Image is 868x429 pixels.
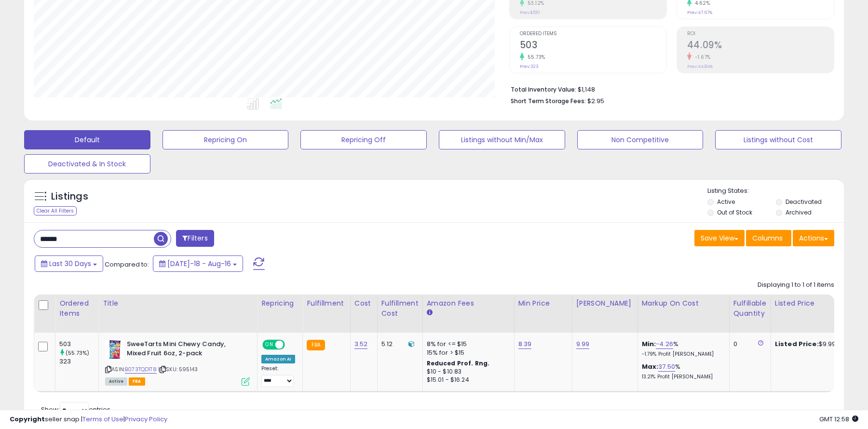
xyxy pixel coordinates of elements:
a: 9.99 [576,339,590,349]
button: Non Competitive [577,130,704,149]
span: $2.95 [587,96,604,106]
div: Clear All Filters [34,206,77,215]
span: | SKU: 595143 [158,365,198,373]
p: Listing States: [707,187,843,196]
div: % [642,362,722,380]
div: % [642,340,722,358]
span: ON [263,341,275,349]
a: 8.39 [518,339,532,349]
div: ASIN: [105,340,250,385]
label: Active [717,198,735,206]
small: -1.67% [692,54,711,61]
div: Fulfillment Cost [381,298,419,319]
button: Columns [746,230,791,246]
a: Terms of Use [82,415,123,424]
span: Ordered Items [520,31,666,37]
button: Listings without Min/Max [439,130,565,149]
th: The percentage added to the cost of goods (COGS) that forms the calculator for Min & Max prices. [637,295,729,333]
a: 3.52 [354,339,368,349]
b: Max: [642,362,659,371]
small: Prev: 323 [520,64,539,69]
span: All listings currently available for purchase on Amazon [105,377,127,386]
button: Default [24,130,150,149]
span: FBA [129,377,145,386]
div: Title [103,298,253,308]
span: Show: entries [41,405,110,414]
span: Last 30 Days [49,259,91,268]
div: Displaying 1 to 1 of 1 items [758,281,834,290]
p: 13.21% Profit [PERSON_NAME] [642,374,722,380]
small: 55.73% [524,54,545,61]
div: Fulfillment [307,298,346,308]
div: Amazon Fees [427,298,510,308]
button: Repricing Off [300,130,427,149]
div: seller snap | | [10,415,167,424]
div: Fulfillable Quantity [733,298,767,319]
span: Compared to: [105,260,149,269]
div: Markup on Cost [642,298,725,308]
div: 323 [59,357,98,366]
img: 51DKFMQBDvL._SL40_.jpg [105,340,124,359]
strong: Copyright [10,415,45,424]
a: Privacy Policy [125,415,167,424]
div: Preset: [261,365,295,387]
div: $10 - $10.83 [427,368,507,376]
div: Listed Price [775,298,858,308]
button: Repricing On [163,130,289,149]
button: Deactivated & In Stock [24,154,150,174]
label: Deactivated [786,198,822,206]
button: Last 30 Days [35,255,103,272]
div: [PERSON_NAME] [576,298,634,308]
button: [DATE]-18 - Aug-16 [153,255,243,272]
small: (55.73%) [66,349,89,357]
div: Amazon AI [261,355,295,363]
h5: Listings [51,190,88,203]
small: Prev: 47.67% [687,10,712,15]
div: 0 [733,340,763,349]
div: 503 [59,340,98,349]
h2: 503 [520,40,666,53]
small: Prev: 44.84% [687,64,713,69]
div: Ordered Items [59,298,95,319]
div: $9.99 [775,340,855,349]
b: SweeTarts Mini Chewy Candy, Mixed Fruit 6oz, 2-pack [127,340,244,360]
span: ROI [687,31,834,37]
span: Columns [752,233,783,243]
b: Short Term Storage Fees: [511,97,586,105]
h2: 44.09% [687,40,834,53]
small: FBA [307,340,325,350]
button: Listings without Cost [715,130,841,149]
span: OFF [284,341,299,349]
span: 2025-09-16 12:58 GMT [819,415,858,424]
span: [DATE]-18 - Aug-16 [167,259,231,268]
div: Repricing [261,298,298,308]
a: 37.50 [658,362,675,372]
small: Prev: $510 [520,10,540,15]
button: Actions [793,230,834,246]
b: Reduced Prof. Rng. [427,359,490,367]
div: 8% for <= $15 [427,340,507,349]
label: Archived [786,208,812,216]
p: -1.79% Profit [PERSON_NAME] [642,351,722,358]
b: Min: [642,339,656,349]
div: Min Price [518,298,568,308]
div: Cost [354,298,373,308]
a: -4.26 [656,339,673,349]
label: Out of Stock [717,208,752,216]
div: 15% for > $15 [427,349,507,357]
a: B073TQD1T8 [125,365,157,374]
div: $15.01 - $16.24 [427,376,507,384]
b: Listed Price: [775,339,819,349]
small: Amazon Fees. [427,308,433,317]
button: Save View [694,230,745,246]
button: Filters [176,230,214,247]
li: $1,148 [511,83,827,94]
b: Total Inventory Value: [511,85,576,94]
div: 5.12 [381,340,415,349]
